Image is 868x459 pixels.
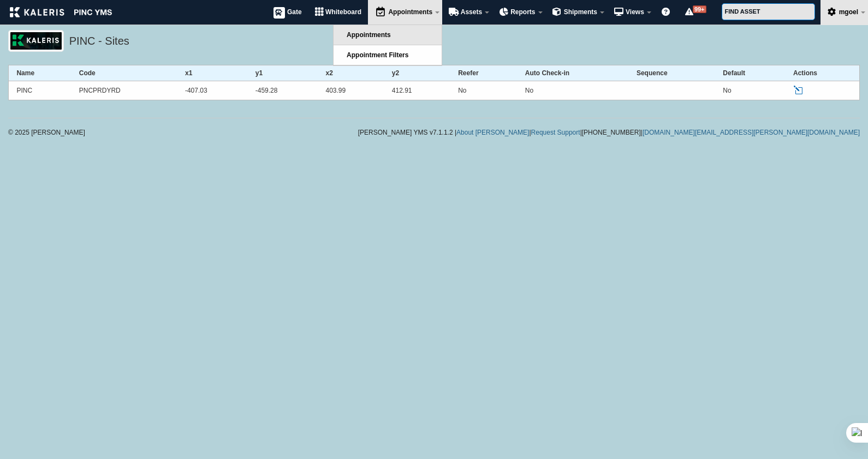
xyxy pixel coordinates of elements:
[177,65,248,81] th: x1
[715,81,786,100] td: No
[388,8,432,16] span: Appointments
[9,65,72,81] th: Name
[318,65,384,81] th: x2
[786,65,860,81] th: Actions
[456,129,529,136] a: About [PERSON_NAME]
[69,33,854,52] h5: PINC - Sites
[628,65,715,81] th: Sequence
[722,3,815,20] input: FIND ASSET
[384,65,450,81] th: y2
[325,8,361,16] span: Whiteboard
[643,129,860,136] a: [DOMAIN_NAME][EMAIL_ADDRESS][PERSON_NAME][DOMAIN_NAME]
[510,8,535,16] span: Reports
[8,129,221,136] div: © 2025 [PERSON_NAME]
[450,81,518,100] td: No
[71,65,177,81] th: Code
[177,81,248,100] td: -407.03
[71,81,177,100] td: PNCPRDYRD
[564,8,597,16] span: Shipments
[517,65,628,81] th: Auto Check-in
[384,81,450,100] td: 412.91
[318,81,384,100] td: 403.99
[347,51,408,59] span: Appointment Filters
[839,8,858,16] span: mgoel
[8,30,64,52] img: logo_pnc-prd.png
[9,81,72,100] td: PINC
[626,8,644,16] span: Views
[247,65,318,81] th: y1
[247,81,318,100] td: -459.28
[450,65,518,81] th: Reefer
[531,129,580,136] a: Request Support
[347,31,391,39] span: Appointments
[582,129,641,136] span: [PHONE_NUMBER]
[358,129,860,136] div: [PERSON_NAME] YMS v7.1.1.2 | | | |
[793,86,805,95] a: Edit
[517,81,628,100] td: No
[10,7,112,17] img: kaleris_pinc-9d9452ea2abe8761a8e09321c3823821456f7e8afc7303df8a03059e807e3f55.png
[693,5,706,13] span: 99+
[461,8,482,16] span: Assets
[287,8,302,16] span: Gate
[715,65,786,81] th: Default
